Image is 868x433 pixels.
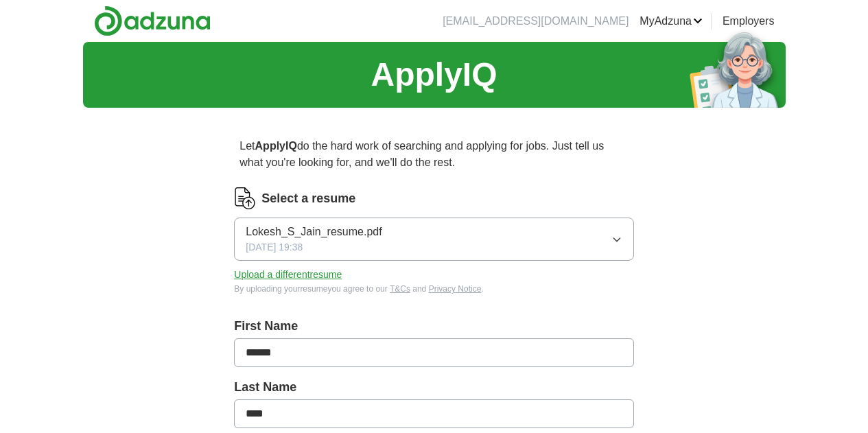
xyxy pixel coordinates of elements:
[261,189,355,208] label: Select a resume
[723,13,775,30] a: Employers
[255,140,297,152] strong: ApplyIQ
[443,13,629,30] li: [EMAIL_ADDRESS][DOMAIN_NAME]
[234,283,633,295] div: By uploading your resume you agree to our and .
[234,317,633,336] label: First Name
[94,5,211,36] img: Adzuna logo
[429,284,482,294] a: Privacy Notice
[234,187,256,209] img: CV Icon
[246,240,303,255] span: [DATE] 19:38
[246,224,382,240] span: Lokesh_S_Jain_resume.pdf
[390,284,410,294] a: T&Cs
[234,132,633,176] p: Let do the hard work of searching and applying for jobs. Just tell us what you're looking for, an...
[234,268,342,282] button: Upload a differentresume
[234,378,633,397] label: Last Name
[234,218,633,261] button: Lokesh_S_Jain_resume.pdf[DATE] 19:38
[371,50,497,100] h1: ApplyIQ
[640,13,703,30] a: MyAdzuna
